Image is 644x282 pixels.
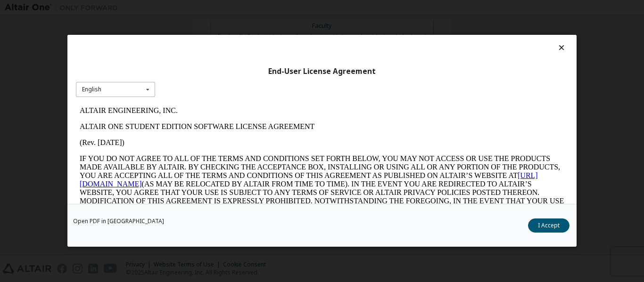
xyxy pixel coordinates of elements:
[4,36,488,44] p: (Rev. [DATE])
[73,219,164,225] a: Open PDF in [GEOGRAPHIC_DATA]
[76,67,568,76] div: End-User License Agreement
[4,4,488,12] p: ALTAIR ENGINEERING, INC.
[4,69,462,85] a: [URL][DOMAIN_NAME]
[82,87,101,92] div: English
[4,52,488,120] p: IF YOU DO NOT AGREE TO ALL OF THE TERMS AND CONDITIONS SET FORTH BELOW, YOU MAY NOT ACCESS OR USE...
[4,20,488,28] p: ALTAIR ONE STUDENT EDITION SOFTWARE LICENSE AGREEMENT
[528,219,570,233] button: I Accept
